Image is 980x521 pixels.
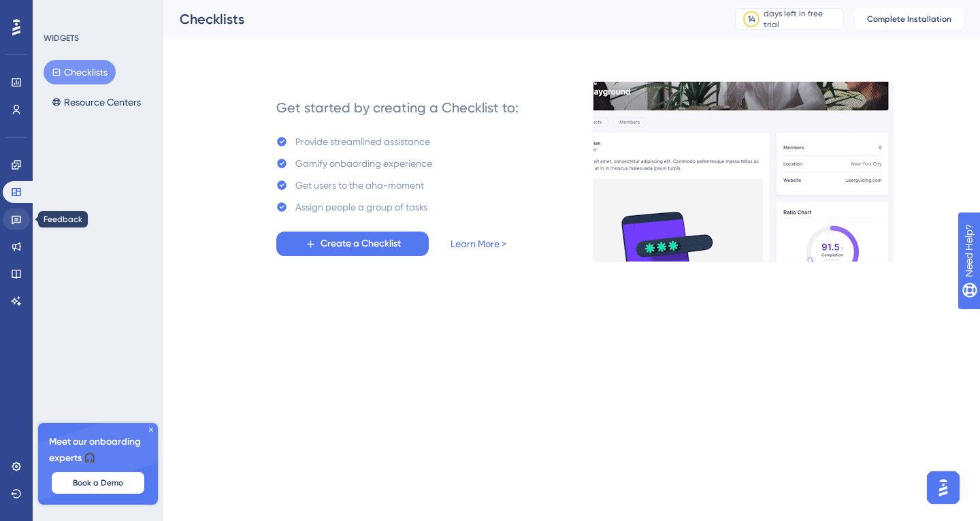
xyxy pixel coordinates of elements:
[867,14,951,25] span: Complete Installation
[748,14,755,25] div: 14
[180,10,701,29] div: Checklists
[44,60,116,84] button: Checklists
[276,98,519,117] div: Get started by creating a Checklist to:
[73,477,123,488] span: Book a Demo
[764,8,839,30] div: days left in free trial
[855,8,964,30] button: Complete Installation
[295,199,427,215] div: Assign people a group of tasks
[44,33,79,44] div: WIDGETS
[295,133,430,150] div: Provide streamlined assistance
[52,472,144,494] button: Book a Demo
[32,3,85,20] span: Need Help?
[276,232,429,256] button: Create a Checklist
[923,467,964,508] iframe: UserGuiding AI Assistant Launcher
[295,155,432,172] div: Gamify onbaording experience
[321,236,401,252] span: Create a Checklist
[44,90,149,114] button: Resource Centers
[295,177,424,193] div: Get users to the aha-moment
[49,434,147,467] span: Meet our onboarding experts 🎧
[451,236,506,252] a: Learn More >
[593,81,894,262] img: e28e67207451d1beac2d0b01ddd05b56.gif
